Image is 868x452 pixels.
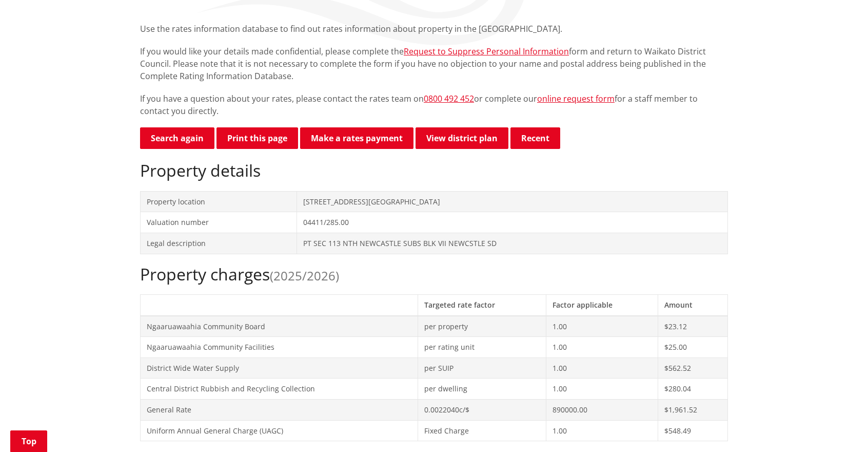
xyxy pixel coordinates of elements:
a: Make a rates payment [300,127,413,149]
td: District Wide Water Supply [141,357,418,379]
td: per dwelling [418,379,546,400]
p: If you would like your details made confidential, please complete the form and return to Waikato ... [140,45,728,82]
td: 1.00 [546,357,658,379]
td: per property [418,316,546,337]
td: $23.12 [658,316,727,337]
td: Uniform Annual General Charge (UAGC) [141,420,418,441]
td: General Rate [141,399,418,420]
td: 890000.00 [546,399,658,420]
td: 1.00 [546,420,658,441]
th: Targeted rate factor [418,294,546,315]
td: Property location [141,191,297,212]
td: $1,961.52 [658,399,727,420]
p: Use the rates information database to find out rates information about property in the [GEOGRAPHI... [140,23,728,35]
button: Recent [510,127,560,149]
td: $562.52 [658,357,727,379]
a: Top [10,430,47,452]
td: per SUIP [418,357,546,379]
td: $25.00 [658,337,727,358]
td: 1.00 [546,379,658,400]
td: [STREET_ADDRESS][GEOGRAPHIC_DATA] [297,191,728,212]
a: Request to Suppress Personal Information [404,46,569,57]
th: Amount [658,294,727,315]
td: Legal description [141,233,297,254]
td: $548.49 [658,420,727,441]
td: per rating unit [418,337,546,358]
button: Print this page [216,127,298,149]
td: 0.0022040c/$ [418,399,546,420]
a: 0800 492 452 [424,93,474,104]
p: If you have a question about your rates, please contact the rates team on or complete our for a s... [140,92,728,117]
th: Factor applicable [546,294,658,315]
td: 04411/285.00 [297,212,728,233]
td: Central District Rubbish and Recycling Collection [141,379,418,400]
span: (2025/2026) [270,267,339,284]
h2: Property details [140,161,728,180]
td: 1.00 [546,337,658,358]
td: Valuation number [141,212,297,233]
td: Ngaaruawaahia Community Board [141,316,418,337]
a: View district plan [416,127,508,149]
td: PT SEC 113 NTH NEWCASTLE SUBS BLK VII NEWCSTLE SD [297,233,728,254]
iframe: Messenger Launcher [821,409,858,446]
td: Ngaaruawaahia Community Facilities [141,337,418,358]
td: 1.00 [546,316,658,337]
td: Fixed Charge [418,420,546,441]
td: $280.04 [658,379,727,400]
a: online request form [537,93,615,104]
h2: Property charges [140,265,728,284]
a: Search again [140,127,214,149]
